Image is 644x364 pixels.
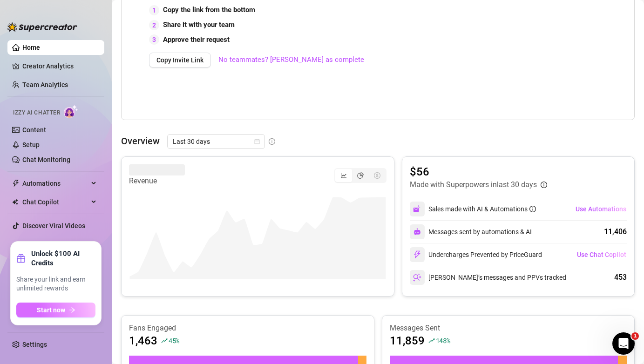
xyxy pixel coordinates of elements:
img: AI Chatter [64,105,78,118]
span: info-circle [269,138,275,145]
div: Sales made with AI & Automations [428,204,536,214]
div: [PERSON_NAME]’s messages and PPVs tracked [410,270,566,285]
a: Creator Analytics [22,59,97,74]
button: Use Automations [575,202,627,216]
span: Use Automations [576,205,626,213]
iframe: Intercom live chat [612,332,635,355]
button: Start nowarrow-right [16,303,95,317]
span: rise [428,337,435,344]
div: segmented control [334,168,386,183]
span: info-circle [541,182,547,188]
article: $56 [410,164,547,179]
span: Copy Invite Link [156,56,203,64]
img: svg%3e [413,250,421,259]
span: Izzy AI Chatter [13,108,60,117]
strong: Unlock $100 AI Credits [31,249,95,268]
article: Revenue [129,175,185,187]
a: Team Analytics [22,81,68,88]
article: Overview [121,134,160,148]
div: 3 [149,34,159,45]
span: thunderbolt [12,180,20,187]
strong: Approve their request [163,35,230,44]
span: dollar-circle [374,172,380,179]
div: Undercharges Prevented by PriceGuard [410,247,542,262]
span: rise [161,337,168,344]
strong: Share it with your team [163,20,235,29]
strong: Copy the link from the bottom [163,6,255,14]
article: 1,463 [129,333,157,348]
span: Start now [37,306,65,314]
span: arrow-right [69,307,75,313]
div: 453 [614,272,627,283]
button: Use Chat Copilot [576,247,627,262]
img: svg%3e [413,205,421,213]
button: Copy Invite Link [149,53,211,67]
a: Content [22,126,46,134]
article: 11,859 [390,333,425,348]
span: 148 % [436,336,450,345]
img: svg%3e [414,228,421,236]
span: info-circle [529,206,536,212]
img: logo-BBDzfeDw.svg [7,22,77,32]
span: calendar [254,139,260,144]
a: Discover Viral Videos [22,222,85,229]
a: Settings [22,341,47,348]
article: Messages Sent [390,323,627,333]
a: Setup [22,141,40,148]
div: 1 [149,5,159,15]
a: Home [22,44,40,51]
span: Use Chat Copilot [577,251,626,258]
div: 11,406 [604,226,627,237]
span: gift [16,254,26,263]
a: Chat Monitoring [22,156,70,163]
div: Messages sent by automations & AI [410,224,532,239]
span: Share your link and earn unlimited rewards [16,275,95,293]
span: 45 % [169,336,179,345]
span: Automations [22,176,88,191]
span: 1 [631,332,639,340]
a: No teammates? [PERSON_NAME] as complete [218,54,364,66]
article: Fans Engaged [129,323,366,333]
span: Last 30 days [173,135,259,148]
article: Made with Superpowers in last 30 days [410,179,537,190]
div: 2 [149,20,159,30]
img: svg%3e [413,273,421,282]
span: pie-chart [357,172,364,179]
img: Chat Copilot [12,199,18,205]
span: Chat Copilot [22,195,88,209]
span: line-chart [340,172,347,179]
